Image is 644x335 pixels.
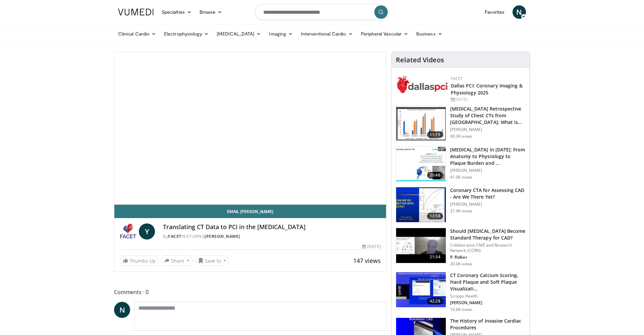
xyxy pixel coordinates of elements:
[450,187,526,200] h3: Coronary CTA for Assessing CAD - Are We There Yet?
[513,5,526,19] a: N
[451,76,463,81] a: FACET
[427,298,443,305] span: 42:28
[357,27,412,41] a: Peripheral Vascular
[163,223,380,231] h4: Translating CT Data to PCI in the [MEDICAL_DATA]
[396,146,526,182] a: 20:48 [MEDICAL_DATA] in [DATE]: From Anatomy to Physiology to Plaque Burden and … [PERSON_NAME] 4...
[160,27,213,41] a: Electrophysiology
[396,228,526,267] a: 21:34 Should [MEDICAL_DATA] Become Standard Therapy for CAD? Collaborative CME and Research Netwo...
[427,172,443,179] span: 20:48
[161,255,193,266] button: Share
[205,233,240,239] a: [PERSON_NAME]
[396,106,526,141] a: 11:19 [MEDICAL_DATA] Retrospective Study of Chest CTs from [GEOGRAPHIC_DATA]: What is the Re… [PE...
[450,255,526,260] p: P. Ridker
[114,205,386,218] a: Email [PERSON_NAME]
[396,56,444,64] h4: Related Videos
[114,288,386,296] span: Comments 0
[396,147,446,182] img: 823da73b-7a00-425d-bb7f-45c8b03b10c3.150x105_q85_crop-smart_upscale.jpg
[397,76,447,93] img: 939357b5-304e-4393-95de-08c51a3c5e2a.png.150x105_q85_autocrop_double_scale_upscale_version-0.2.png
[120,256,159,266] a: Thumbs Up
[353,257,381,265] span: 147 views
[120,223,136,240] img: FACET
[427,131,443,138] span: 11:19
[412,27,446,41] a: Business
[396,272,446,307] img: 4ea3ec1a-320e-4f01-b4eb-a8bc26375e8f.150x105_q85_crop-smart_upscale.jpg
[451,82,523,96] a: Dallas PCI: Coronary Imaging & Physiology 2025
[450,228,526,241] h3: Should [MEDICAL_DATA] Become Standard Therapy for CAD?
[450,243,526,253] p: Collaborative CME and Research Network (CCRN)
[450,261,472,267] p: 20.0K views
[114,52,386,205] video-js: Video Player
[114,302,130,318] a: N
[450,168,526,173] p: [PERSON_NAME]
[396,187,526,222] a: 13:58 Coronary CTA for Assessing CAD - Are We There Yet? [PERSON_NAME] 21.4K views
[396,106,446,141] img: c2eb46a3-50d3-446d-a553-a9f8510c7760.150x105_q85_crop-smart_upscale.jpg
[450,146,526,166] h3: [MEDICAL_DATA] in [DATE]: From Anatomy to Physiology to Plaque Burden and …
[195,255,229,266] button: Save to
[265,27,297,41] a: Imaging
[139,223,155,240] a: Y
[450,300,526,306] p: [PERSON_NAME]
[168,233,181,239] a: FACET
[396,187,446,222] img: 34b2b9a4-89e5-4b8c-b553-8a638b61a706.150x105_q85_crop-smart_upscale.jpg
[450,134,472,139] p: 90.3K views
[450,208,472,214] p: 21.4K views
[213,27,265,41] a: [MEDICAL_DATA]
[158,5,196,19] a: Specialties
[450,272,526,292] h3: CT Coronary Calcium Scoring, Hard Plaque and Soft Plaque Visualizati…
[450,202,526,207] p: [PERSON_NAME]
[450,106,526,126] h3: [MEDICAL_DATA] Retrospective Study of Chest CTs from [GEOGRAPHIC_DATA]: What is the Re…
[427,213,443,219] span: 13:58
[255,4,389,20] input: Search topics, interventions
[481,5,508,19] a: Favorites
[297,27,357,41] a: Interventional Cardio
[450,318,526,331] h3: The History of Invasive Cardiac Procedures
[163,233,380,240] div: By FEATURING
[196,5,226,19] a: Browse
[450,293,526,299] p: Scripps Health
[450,307,472,312] p: 16.6K views
[451,96,524,103] div: [DATE]
[427,254,443,260] span: 21:34
[396,272,526,312] a: 42:28 CT Coronary Calcium Scoring, Hard Plaque and Soft Plaque Visualizati… Scripps Health [PERSO...
[362,244,380,250] div: [DATE]
[450,175,472,180] p: 41.0K views
[118,9,154,15] img: VuMedi Logo
[114,27,160,41] a: Clinical Cardio
[450,127,526,132] p: [PERSON_NAME]
[396,228,446,263] img: eb63832d-2f75-457d-8c1a-bbdc90eb409c.150x105_q85_crop-smart_upscale.jpg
